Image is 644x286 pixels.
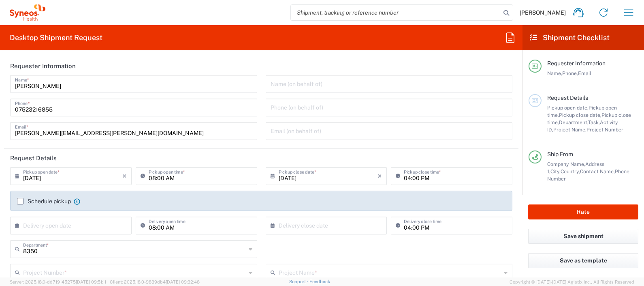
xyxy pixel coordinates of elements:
[530,33,610,43] h2: Shipment Checklist
[110,280,200,284] span: Client: 2025.18.0-9839db4
[377,170,382,183] i: ×
[289,279,309,284] a: Support
[588,119,600,125] span: Task,
[17,198,71,204] label: Schedule pickup
[10,154,57,162] h2: Request Details
[122,170,127,183] i: ×
[76,280,106,284] span: [DATE] 09:51:11
[291,5,501,20] input: Shipment, tracking or reference number
[578,70,591,76] span: Email
[553,127,586,133] span: Project Name,
[559,112,601,118] span: Pickup close date,
[547,95,588,101] span: Request Details
[547,60,606,67] span: Requester Information
[10,62,76,70] h2: Requester Information
[528,253,638,268] button: Save as template
[580,168,615,174] span: Contact Name,
[528,229,638,244] button: Save shipment
[547,161,585,167] span: Company Name,
[547,70,562,76] span: Name,
[586,127,623,133] span: Project Number
[561,168,580,174] span: Country,
[547,151,573,157] span: Ship From
[10,280,106,284] span: Server: 2025.18.0-dd719145275
[559,119,588,125] span: Department,
[528,204,638,219] button: Rate
[510,278,634,286] span: Copyright © [DATE]-[DATE] Agistix Inc., All Rights Reserved
[309,279,330,284] a: Feedback
[550,168,561,174] span: City,
[520,9,566,16] span: [PERSON_NAME]
[10,33,102,43] h2: Desktop Shipment Request
[547,105,589,111] span: Pickup open date,
[166,280,200,284] span: [DATE] 09:32:48
[562,70,578,76] span: Phone,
